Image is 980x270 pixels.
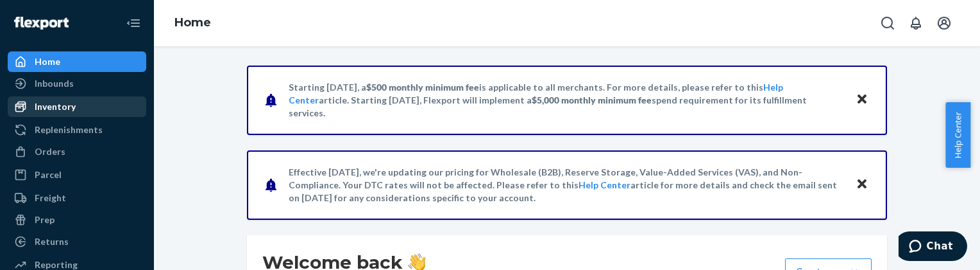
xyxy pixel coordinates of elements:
a: Help Center [579,179,630,190]
div: Freight [35,192,66,204]
div: Inbounds [35,77,74,90]
div: Returns [35,235,69,248]
button: Help Center [945,102,970,168]
div: Replenishments [35,123,103,136]
p: Starting [DATE], a is applicable to all merchants. For more details, please refer to this article... [289,81,843,120]
button: Open Search Box [875,10,900,36]
a: Orders [8,141,146,162]
a: Freight [8,188,146,208]
a: Inbounds [8,73,146,94]
span: $500 monthly minimum fee [366,82,479,93]
span: $5,000 monthly minimum fee [532,94,652,105]
button: Open notifications [903,10,929,36]
a: Home [174,15,211,30]
button: Open account menu [931,10,957,36]
button: Close Navigation [121,10,146,36]
a: Parcel [8,165,146,185]
ol: breadcrumbs [164,4,221,42]
div: Orders [35,145,65,158]
a: Returns [8,231,146,252]
p: Effective [DATE], we're updating our pricing for Wholesale (B2B), Reserve Storage, Value-Added Se... [289,166,843,204]
div: Home [35,55,60,68]
iframe: Opens a widget where you can chat to one of our agents [899,231,967,264]
a: Prep [8,210,146,230]
a: Inventory [8,96,146,117]
button: Close [854,91,870,109]
a: Replenishments [8,120,146,140]
img: Flexport logo [14,17,69,30]
div: Parcel [35,168,62,181]
div: Inventory [35,100,76,113]
div: Prep [35,213,55,226]
button: Close [854,175,870,194]
a: Home [8,51,146,72]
